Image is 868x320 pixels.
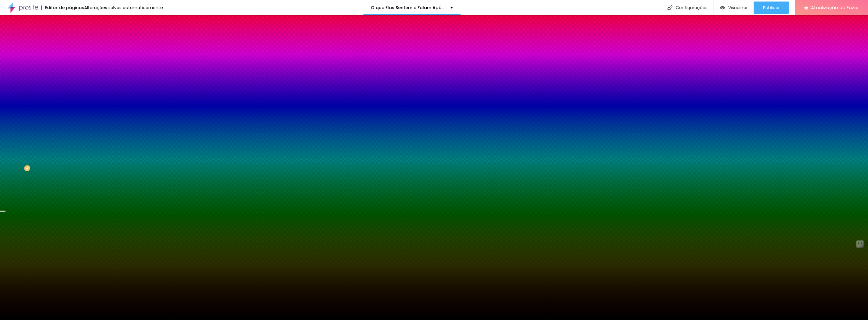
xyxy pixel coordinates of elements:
[720,5,725,10] img: view-1.svg
[371,5,508,11] font: O que Elas Sentem e Falam Após Fazerem um Ensaio Comigo!
[811,4,859,11] font: Atualização do Fazer
[676,5,707,11] font: Configurações
[667,5,673,10] img: Ícone
[763,5,780,11] font: Publicar
[84,5,163,11] font: Alterações salvas automaticamente
[45,5,84,11] font: Editor de páginas
[728,5,748,11] font: Visualizar
[754,2,789,14] button: Publicar
[714,2,754,14] button: Visualizar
